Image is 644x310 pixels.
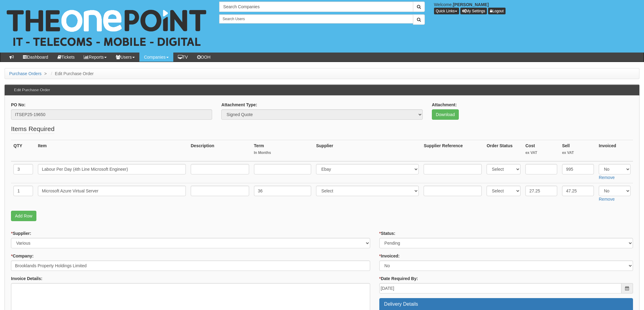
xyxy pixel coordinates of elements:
[432,109,459,120] a: Download
[379,275,418,282] label: Date Required By:
[9,71,42,76] a: Purchase Orders
[523,140,560,162] th: Cost
[254,150,311,155] small: In Months
[50,71,94,77] li: Edit Purchase Order
[18,53,53,62] a: Dashboard
[432,102,457,108] label: Attachment:
[421,140,484,162] th: Supplier Reference
[219,2,413,12] input: Search Companies
[252,140,314,162] th: Term
[11,85,53,95] h3: Edit Purchase Order
[111,53,139,62] a: Users
[596,140,633,162] th: Invoiced
[35,140,188,162] th: Item
[11,124,54,134] legend: Items Required
[453,2,489,7] b: [PERSON_NAME]
[11,230,31,236] label: Supplier:
[188,140,252,162] th: Description
[11,211,36,221] a: Add Row
[221,102,257,108] label: Attachment Type:
[43,71,48,76] span: >
[560,140,596,162] th: Sell
[525,150,557,155] small: ex VAT
[599,197,615,202] a: Remove
[11,253,34,259] label: Company:
[379,230,396,236] label: Status:
[434,8,459,14] button: Quick Links
[429,2,644,14] div: Welcome,
[79,53,111,62] a: Reports
[11,275,42,282] label: Invoice Details:
[460,8,487,14] a: My Settings
[599,175,615,180] a: Remove
[384,301,628,307] h3: Delivery Details
[488,8,506,14] a: Logout
[379,253,400,259] label: Invoiced:
[11,140,35,162] th: QTY
[314,140,421,162] th: Supplier
[219,14,413,24] input: Search Users
[11,102,25,108] label: PO No:
[53,53,79,62] a: Tickets
[193,53,215,62] a: OOH
[484,140,523,162] th: Order Status
[562,150,594,155] small: ex VAT
[173,53,193,62] a: TV
[139,53,173,62] a: Companies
